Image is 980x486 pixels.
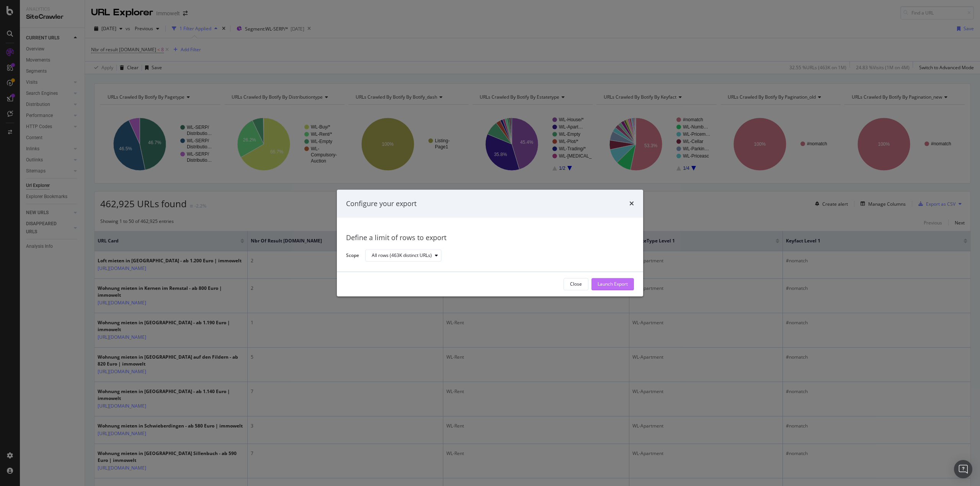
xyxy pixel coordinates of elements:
button: Launch Export [591,278,634,290]
button: All rows (463K distinct URLs) [365,250,441,262]
div: modal [337,190,643,296]
label: Scope [346,252,359,260]
div: Open Intercom Messenger [954,460,972,478]
div: times [629,199,634,209]
button: Close [563,278,588,290]
div: All rows (463K distinct URLs) [372,254,432,258]
div: Launch Export [598,281,628,288]
div: Configure your export [346,199,416,209]
div: Define a limit of rows to export [346,233,634,243]
div: Close [570,281,582,288]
